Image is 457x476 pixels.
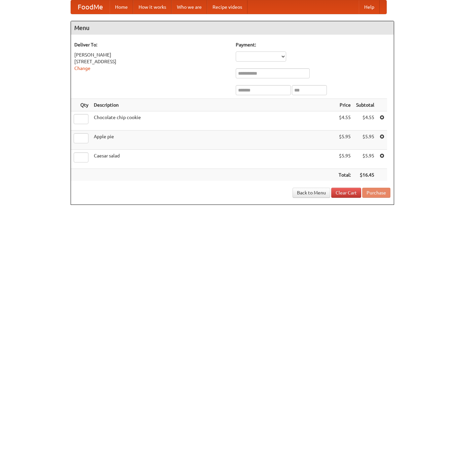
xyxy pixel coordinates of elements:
[331,188,361,198] a: Clear Cart
[91,99,336,111] th: Description
[91,150,336,169] td: Caesar salad
[336,99,353,111] th: Price
[353,169,377,181] th: $16.45
[336,169,353,181] th: Total:
[71,0,110,14] a: FoodMe
[293,188,330,198] a: Back to Menu
[172,0,207,14] a: Who we are
[74,41,229,48] h5: Deliver To:
[74,66,90,71] a: Change
[359,0,380,14] a: Help
[71,99,91,111] th: Qty
[336,131,353,150] td: $5.95
[91,131,336,150] td: Apple pie
[336,111,353,131] td: $4.55
[91,111,336,131] td: Chocolate chip cookie
[336,150,353,169] td: $5.95
[353,99,377,111] th: Subtotal
[74,51,229,58] div: [PERSON_NAME]
[74,58,229,65] div: [STREET_ADDRESS]
[353,131,377,150] td: $5.95
[133,0,172,14] a: How it works
[353,111,377,131] td: $4.55
[110,0,133,14] a: Home
[207,0,247,14] a: Recipe videos
[362,188,390,198] button: Purchase
[71,21,394,35] h4: Menu
[353,150,377,169] td: $5.95
[236,41,390,48] h5: Payment:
